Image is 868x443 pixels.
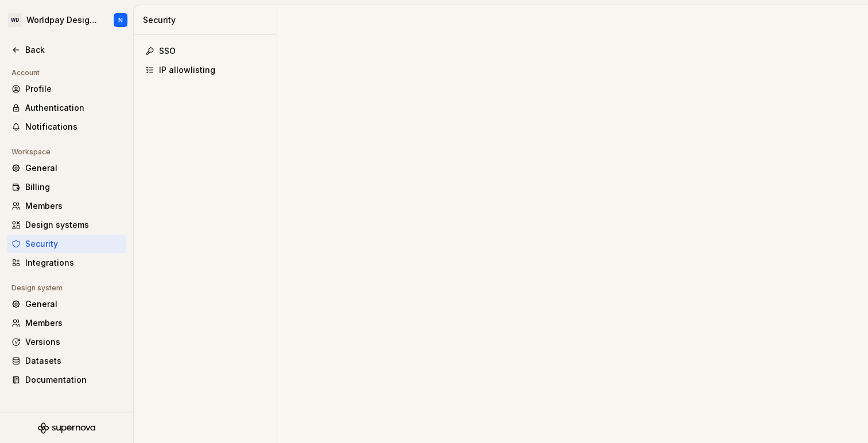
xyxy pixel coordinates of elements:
div: General [25,162,122,174]
a: Members [7,314,126,332]
div: Security [25,238,122,250]
a: Datasets [7,352,126,370]
div: Billing [25,181,122,193]
div: Profile [25,83,122,95]
div: Notifications [25,121,122,133]
a: Design systems [7,216,126,234]
a: General [7,159,126,177]
a: IP allowlisting [141,61,270,79]
a: Integrations [7,254,126,272]
a: Profile [7,80,126,98]
div: Security [143,14,272,26]
div: Account [7,66,44,80]
a: Notifications [7,118,126,136]
div: IP allowlisting [159,64,265,76]
div: Workspace [7,145,55,159]
a: Back [7,41,126,59]
div: Design systems [25,219,122,231]
div: General [25,298,122,310]
div: Members [25,200,122,212]
div: Documentation [25,374,122,386]
a: General [7,295,126,313]
div: Versions [25,336,122,348]
button: WDWorldpay Design SystemN [2,7,131,33]
div: Back [25,44,122,56]
div: N [118,15,123,25]
div: Datasets [25,355,122,367]
div: Worldpay Design System [26,14,100,26]
div: Design system [7,281,67,295]
a: Security [7,235,126,253]
div: Authentication [25,102,122,114]
svg: Supernova Logo [38,422,95,434]
a: Members [7,197,126,215]
a: SSO [141,42,270,60]
div: WD [8,13,22,27]
a: Billing [7,178,126,196]
a: Documentation [7,371,126,389]
a: Authentication [7,99,126,117]
div: Members [25,317,122,329]
div: SSO [159,45,265,57]
div: Integrations [25,257,122,269]
a: Versions [7,333,126,351]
